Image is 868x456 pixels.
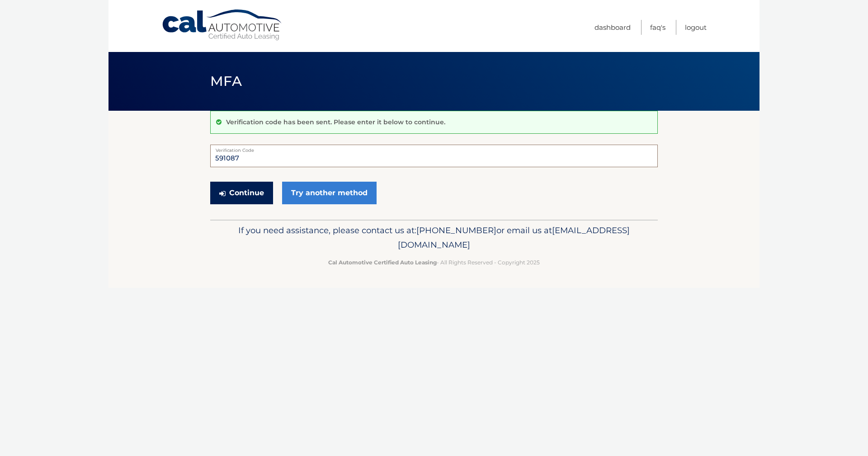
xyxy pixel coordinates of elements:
button: Continue [210,182,273,204]
span: MFA [210,73,242,89]
a: Logout [685,20,707,35]
a: FAQ's [650,20,665,35]
p: Verification code has been sent. Please enter it below to continue. [226,118,445,126]
a: Try another method [282,182,377,204]
a: Cal Automotive [161,9,283,41]
span: [EMAIL_ADDRESS][DOMAIN_NAME] [398,225,630,250]
a: Dashboard [594,20,631,35]
input: Verification Code [210,145,658,167]
span: [PHONE_NUMBER] [416,225,496,235]
p: If you need assistance, please contact us at: or email us at [216,223,652,252]
p: - All Rights Reserved - Copyright 2025 [216,258,652,267]
label: Verification Code [210,145,658,152]
strong: Cal Automotive Certified Auto Leasing [328,259,437,266]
